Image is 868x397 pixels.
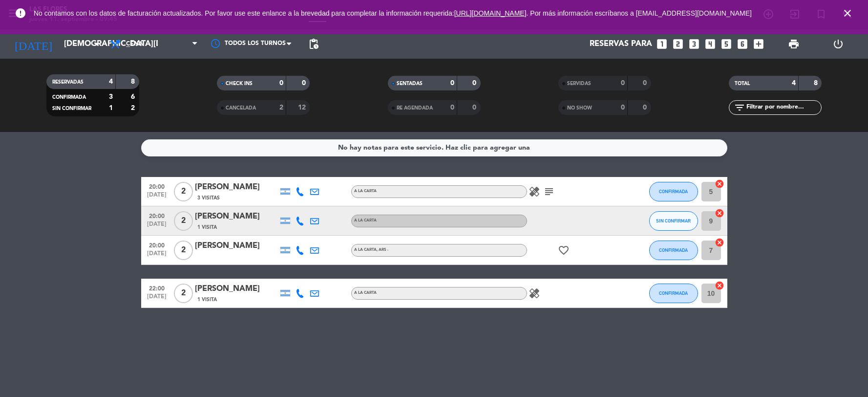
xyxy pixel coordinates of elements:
i: cancel [715,281,724,290]
span: 20:00 [145,239,169,250]
div: [PERSON_NAME] [195,210,278,223]
i: cancel [715,179,724,189]
span: 2 [174,241,193,260]
i: favorite_border [558,244,570,256]
i: [DATE] [7,33,59,55]
i: healing [529,287,540,299]
span: TOTAL [735,81,750,86]
strong: 12 [298,104,308,111]
strong: 2 [131,105,137,111]
a: . Por más información escríbanos a [EMAIL_ADDRESS][DOMAIN_NAME] [527,9,752,17]
span: A LA CARTA [354,291,377,295]
i: looks_3 [688,38,700,50]
strong: 4 [792,80,796,87]
strong: 0 [621,104,625,111]
button: CONFIRMADA [649,241,698,260]
i: looks_6 [736,38,749,50]
strong: 0 [643,104,649,111]
span: 2 [174,284,193,303]
div: [PERSON_NAME] [195,283,278,295]
span: CHECK INS [226,81,253,86]
span: CONFIRMADA [659,189,688,194]
span: CONFIRMADA [659,290,688,296]
span: pending_actions [308,38,319,50]
span: 22:00 [145,282,169,293]
i: looks_5 [720,38,733,50]
span: RESERVADAS [52,80,84,85]
span: A LA CARTA [354,219,377,222]
i: healing [529,186,540,198]
div: [PERSON_NAME] [195,181,278,194]
i: close [842,7,853,19]
span: A LA CARTA [354,189,377,193]
strong: 0 [472,104,478,111]
span: NO SHOW [567,106,592,110]
span: [DATE] [145,250,169,262]
i: subject [543,186,555,198]
span: 20:00 [145,210,169,221]
span: [DATE] [145,293,169,305]
button: SIN CONFIRMAR [649,211,698,231]
i: looks_4 [704,38,717,50]
input: Filtrar por nombre... [745,102,821,113]
strong: 8 [131,78,137,85]
strong: 0 [279,80,283,87]
i: cancel [715,238,724,247]
strong: 0 [302,80,308,87]
i: add_box [752,38,765,50]
span: Cena [126,41,143,47]
span: 1 Visita [197,223,217,231]
span: [DATE] [145,221,169,232]
div: [PERSON_NAME] [195,240,278,252]
span: 2 [174,182,193,201]
span: CANCELADA [226,106,256,110]
i: arrow_drop_down [91,38,103,50]
strong: 2 [279,104,283,111]
i: looks_one [656,38,668,50]
span: 3 Visitas [197,194,220,202]
span: print [788,38,800,50]
span: 20:00 [145,180,169,192]
i: looks_two [672,38,684,50]
span: 1 Visita [197,296,217,304]
span: No contamos con los datos de facturación actualizados. Por favor use este enlance a la brevedad p... [34,9,752,17]
strong: 4 [109,78,113,85]
span: [DATE] [145,192,169,203]
span: , ARS - [377,248,388,252]
span: SERVIDAS [567,81,591,86]
span: SIN CONFIRMAR [52,106,91,111]
strong: 1 [109,105,113,111]
strong: 0 [450,80,454,87]
i: cancel [715,208,724,218]
a: [URL][DOMAIN_NAME] [454,9,527,17]
span: 2 [174,211,193,231]
span: Reservas para [590,40,652,49]
i: filter_list [734,102,745,113]
i: error [15,7,26,19]
span: SIN CONFIRMAR [656,218,691,223]
i: power_settings_new [832,38,844,50]
strong: 3 [109,93,113,100]
span: CONFIRMADA [659,247,688,253]
strong: 0 [621,80,625,87]
button: CONFIRMADA [649,284,698,303]
strong: 0 [472,80,478,87]
strong: 6 [131,93,137,100]
div: No hay notas para este servicio. Haz clic para agregar una [338,142,530,154]
span: SENTADAS [397,81,423,86]
span: RE AGENDADA [397,106,433,110]
span: A LA CARTA [354,248,388,252]
strong: 0 [450,104,454,111]
div: LOG OUT [816,29,861,59]
button: CONFIRMADA [649,182,698,201]
strong: 0 [643,80,649,87]
span: CONFIRMADA [52,95,86,100]
strong: 8 [814,80,820,87]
